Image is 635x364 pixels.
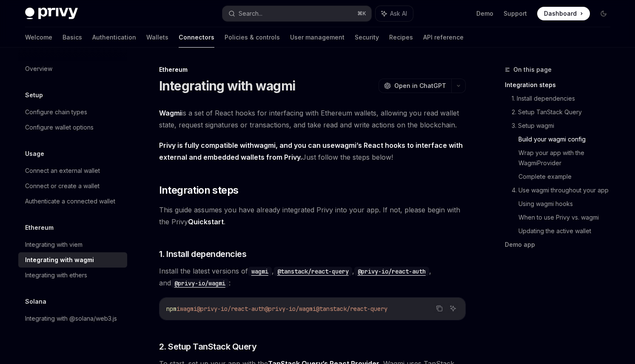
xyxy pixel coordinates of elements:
div: Search... [239,8,262,19]
a: Welcome [25,27,52,48]
a: Complete example [518,170,617,183]
div: Connect or create a wallet [25,181,100,191]
a: Overview [18,61,127,76]
a: API reference [423,27,464,48]
div: Integrating with ethers [25,270,87,280]
span: i [177,305,180,313]
a: Wagmi [159,109,182,118]
a: Configure chain types [18,104,127,120]
img: dark logo [25,8,78,20]
div: Authenticate a connected wallet [25,196,115,206]
a: Wrap your app with the WagmiProvider [518,146,617,170]
a: Quickstart [188,217,224,226]
a: Integrating with ethers [18,268,127,283]
span: On this page [513,65,552,75]
a: Integration steps [505,78,617,92]
a: @privy-io/wagmi [171,279,229,287]
a: wagmi [335,141,356,150]
a: Dashboard [537,7,590,20]
a: @privy-io/react-auth [354,267,429,275]
button: Ask AI [376,6,413,21]
div: Overview [25,64,52,74]
a: Demo [476,9,493,18]
a: When to use Privy vs. wagmi [518,211,617,224]
a: Integrating with @solana/web3.js [18,311,127,326]
a: Policies & controls [225,27,280,48]
div: Integrating with viem [25,240,83,250]
code: wagmi [248,267,272,276]
span: @privy-io/wagmi [265,305,316,313]
a: Authenticate a connected wallet [18,194,127,209]
div: Configure wallet options [25,122,94,133]
a: 4. Use wagmi throughout your app [512,183,617,197]
a: @tanstack/react-query [274,267,352,275]
div: Ethereum [159,65,466,74]
span: @privy-io/react-auth [197,305,265,313]
h5: Ethereum [25,223,54,233]
a: Wallets [146,27,168,48]
span: is a set of React hooks for interfacing with Ethereum wallets, allowing you read wallet state, re... [159,107,466,131]
a: User management [290,27,345,48]
span: @tanstack/react-query [316,305,387,313]
a: Connect or create a wallet [18,178,127,194]
span: Dashboard [544,9,577,18]
span: Integration steps [159,183,239,197]
span: 1. Install dependencies [159,248,247,260]
a: Basics [63,27,82,48]
a: Using wagmi hooks [518,197,617,211]
button: Copy the contents from the code block [434,303,445,314]
a: Support [504,9,527,18]
code: @tanstack/react-query [274,267,352,276]
a: Updating the active wallet [518,224,617,238]
h5: Setup [25,90,43,100]
span: ⌘ K [357,10,366,17]
a: wagmi [254,141,276,150]
a: Recipes [389,27,413,48]
a: Demo app [505,238,617,251]
span: Install the latest versions of , , , and : [159,265,466,289]
h1: Integrating with wagmi [159,78,296,93]
h5: Usage [25,149,44,159]
div: Integrating with wagmi [25,255,94,265]
span: npm [166,305,177,313]
code: @privy-io/react-auth [354,267,429,276]
a: Connectors [179,27,214,48]
div: Integrating with @solana/web3.js [25,313,117,324]
a: wagmi [248,267,272,275]
a: Integrating with wagmi [18,252,127,268]
a: Build your wagmi config [518,133,617,146]
a: Connect an external wallet [18,163,127,178]
a: Authentication [92,27,136,48]
strong: Privy is fully compatible with , and you can use ’s React hooks to interface with external and em... [159,141,463,161]
span: wagmi [180,305,197,313]
a: Security [355,27,379,48]
span: This guide assumes you have already integrated Privy into your app. If not, please begin with the... [159,204,466,228]
a: 1. Install dependencies [512,92,617,105]
a: 2. Setup TanStack Query [512,105,617,119]
span: Ask AI [390,9,407,18]
a: Configure wallet options [18,120,127,135]
span: Open in ChatGPT [394,82,446,90]
code: @privy-io/wagmi [171,279,229,288]
button: Open in ChatGPT [379,79,451,93]
h5: Solana [25,296,46,307]
span: 2. Setup TanStack Query [159,341,257,353]
button: Search...⌘K [222,6,371,21]
button: Toggle dark mode [597,7,610,20]
button: Ask AI [447,303,458,314]
a: Integrating with viem [18,237,127,252]
a: 3. Setup wagmi [512,119,617,133]
span: Just follow the steps below! [159,139,466,163]
div: Connect an external wallet [25,166,100,176]
div: Configure chain types [25,107,87,117]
